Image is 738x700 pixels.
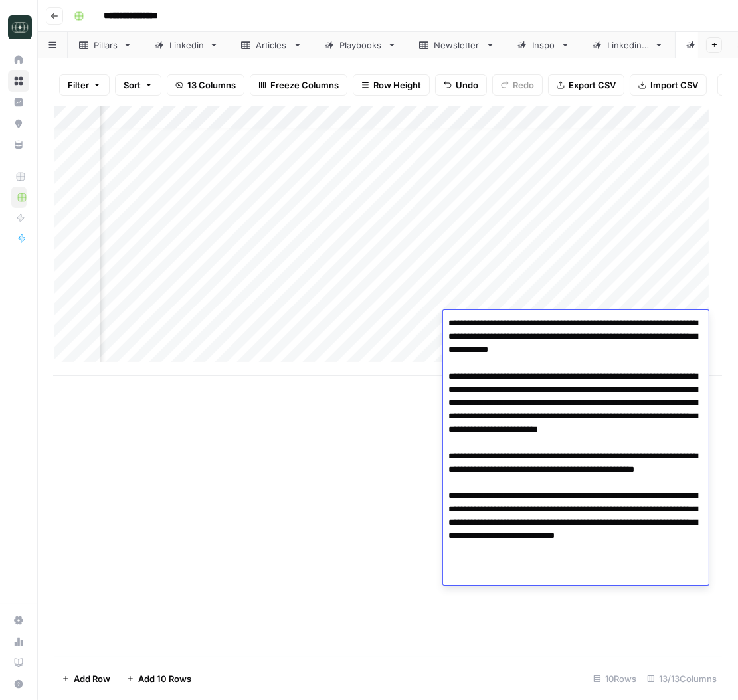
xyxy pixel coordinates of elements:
div: Articles [256,39,288,52]
div: 10 Rows [588,668,642,689]
a: Your Data [8,134,29,155]
span: Add 10 Rows [138,672,191,685]
button: Help + Support [8,673,29,695]
a: Learning Hub [8,652,29,673]
a: Settings [8,610,29,631]
img: Catalyst Logo [8,15,32,39]
div: Playbooks [339,39,382,52]
a: Browse [8,70,29,92]
a: Articles [230,32,314,58]
div: Newsletter [434,39,480,52]
div: Inspo [532,39,555,52]
a: Inspo [506,32,581,58]
span: Add Row [74,672,110,685]
a: Insights [8,92,29,113]
button: Workspace: Catalyst [8,11,29,44]
div: Linkedin 2 [607,39,649,52]
button: Redo [492,74,543,96]
div: 13/13 Columns [642,668,722,689]
div: Pillars [94,39,118,52]
span: Freeze Columns [270,78,339,92]
div: Linkedin [169,39,204,52]
span: Export CSV [569,78,616,92]
button: Undo [435,74,487,96]
button: Sort [115,74,161,96]
button: Row Height [353,74,430,96]
button: Freeze Columns [250,74,347,96]
a: Newsletter [408,32,506,58]
a: Home [8,49,29,70]
button: Import CSV [630,74,707,96]
button: 13 Columns [167,74,244,96]
a: Usage [8,631,29,652]
span: 13 Columns [187,78,236,92]
a: Pillars [68,32,143,58]
span: Sort [124,78,141,92]
a: Opportunities [8,113,29,134]
span: Import CSV [650,78,698,92]
button: Add Row [54,668,118,689]
a: Linkedin [143,32,230,58]
a: Playbooks [314,32,408,58]
a: Linkedin 2 [581,32,675,58]
button: Export CSV [548,74,624,96]
span: Redo [513,78,534,92]
span: Filter [68,78,89,92]
button: Filter [59,74,110,96]
span: Undo [456,78,478,92]
span: Row Height [373,78,421,92]
button: Add 10 Rows [118,668,199,689]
